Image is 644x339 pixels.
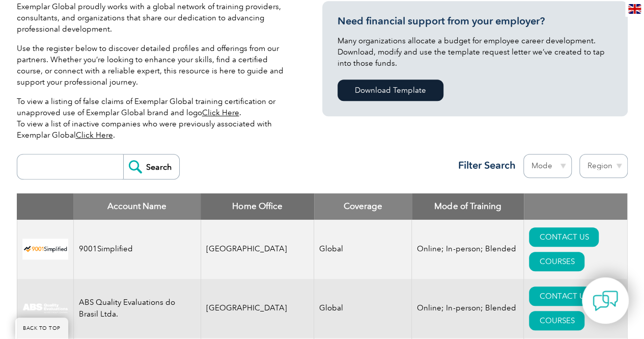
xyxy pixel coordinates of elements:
td: [GEOGRAPHIC_DATA] [201,220,314,279]
th: Coverage: activate to sort column ascending [314,193,412,220]
p: Exemplar Global proudly works with a global network of training providers, consultants, and organ... [17,1,292,35]
a: COURSES [529,252,584,271]
p: Use the register below to discover detailed profiles and offerings from our partners. Whether you... [17,43,292,88]
td: Online; In-person; Blended [412,279,524,338]
td: 9001Simplified [73,220,201,279]
th: Mode of Training: activate to sort column ascending [412,193,524,220]
h3: Need financial support from your employer? [338,15,612,28]
td: ABS Quality Evaluations do Brasil Ltda. [73,279,201,338]
p: Many organizations allocate a budget for employee career development. Download, modify and use th... [338,35,612,69]
img: c92924ac-d9bc-ea11-a814-000d3a79823d-logo.jpg [22,303,68,314]
a: COURSES [529,311,584,330]
a: CONTACT US [529,286,599,306]
a: Download Template [338,80,443,101]
input: Search [123,154,179,179]
a: BACK TO TOP [15,318,68,339]
img: 37c9c059-616f-eb11-a812-002248153038-logo.png [22,239,68,259]
td: Global [314,220,412,279]
p: To view a listing of false claims of Exemplar Global training certification or unapproved use of ... [17,96,292,141]
th: : activate to sort column ascending [524,193,627,220]
th: Home Office: activate to sort column ascending [201,193,314,220]
td: Online; In-person; Blended [412,220,524,279]
a: Click Here [202,108,239,117]
img: en [628,4,641,14]
a: Click Here [76,131,113,140]
th: Account Name: activate to sort column descending [73,193,201,220]
h3: Filter Search [452,159,516,172]
img: contact-chat.png [593,288,618,314]
a: CONTACT US [529,227,599,247]
td: Global [314,279,412,338]
td: [GEOGRAPHIC_DATA] [201,279,314,338]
